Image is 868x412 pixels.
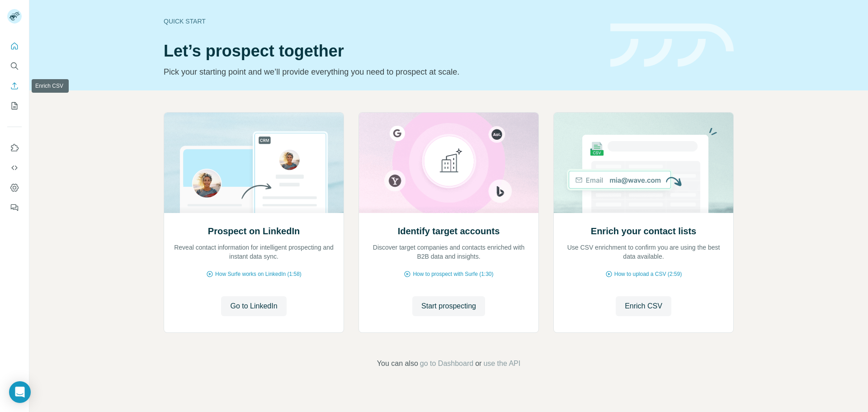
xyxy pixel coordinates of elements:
[7,78,22,94] button: Enrich CSV
[483,358,520,369] button: use the API
[164,17,599,26] div: Quick start
[368,243,529,261] p: Discover target companies and contacts enriched with B2B data and insights.
[221,296,286,316] button: Go to LinkedIn
[625,301,662,312] span: Enrich CSV
[563,243,724,261] p: Use CSV enrichment to confirm you are using the best data available.
[553,113,734,213] img: Enrich your contact lists
[616,296,671,316] button: Enrich CSV
[7,160,22,176] button: Use Surfe API
[7,38,22,54] button: Quick start
[421,301,476,312] span: Start prospecting
[7,58,22,74] button: Search
[208,225,300,237] h2: Prospect on LinkedIn
[7,180,22,196] button: Dashboard
[7,199,22,216] button: Feedback
[377,358,418,369] span: You can also
[173,243,335,261] p: Reveal contact information for intelligent prospecting and instant data sync.
[398,225,500,237] h2: Identify target accounts
[7,140,22,156] button: Use Surfe on LinkedIn
[164,113,344,213] img: Prospect on LinkedIn
[420,358,473,369] button: go to Dashboard
[164,42,599,60] h1: Let’s prospect together
[164,66,599,78] p: Pick your starting point and we’ll provide everything you need to prospect at scale.
[215,270,302,278] span: How Surfe works on LinkedIn (1:58)
[9,381,31,403] div: Open Intercom Messenger
[359,113,539,213] img: Identify target accounts
[610,24,734,67] img: banner
[412,296,485,316] button: Start prospecting
[230,301,277,312] span: Go to LinkedIn
[475,358,481,369] span: or
[591,225,696,237] h2: Enrich your contact lists
[614,270,682,278] span: How to upload a CSV (2:59)
[7,98,22,114] button: My lists
[413,270,493,278] span: How to prospect with Surfe (1:30)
